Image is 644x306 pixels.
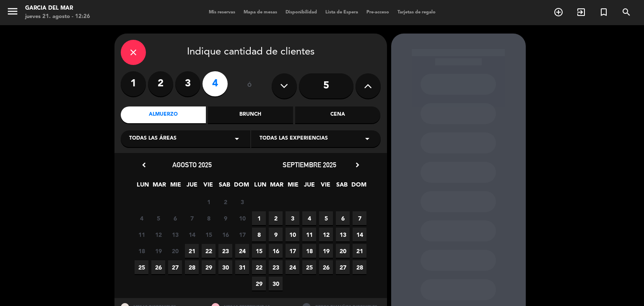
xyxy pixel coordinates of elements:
span: 14 [185,228,199,241]
span: 26 [151,260,165,274]
span: 19 [319,244,333,258]
span: 10 [286,228,299,241]
div: Cena [295,106,380,123]
span: 12 [319,228,333,241]
span: 21 [185,244,199,258]
span: 5 [151,211,165,225]
span: 11 [135,228,148,241]
span: Mis reservas [205,10,239,15]
span: 6 [168,211,182,225]
span: LUN [136,180,150,194]
span: 28 [185,260,199,274]
span: agosto 2025 [172,161,212,169]
label: 1 [121,71,146,96]
span: 3 [235,195,249,209]
span: 11 [302,228,316,241]
span: 3 [286,211,299,225]
span: 6 [336,211,350,225]
span: 16 [269,244,283,258]
span: 19 [151,244,165,258]
span: 29 [252,277,266,290]
span: DOM [351,180,365,194]
div: jueves 21. agosto - 12:26 [25,13,90,21]
span: 15 [202,228,216,241]
span: Mapa de mesas [239,10,281,15]
i: close [128,47,138,57]
label: 2 [148,71,173,96]
span: 20 [168,244,182,258]
span: JUE [302,180,316,194]
span: septiembre 2025 [283,161,336,169]
label: 3 [175,71,200,96]
span: 20 [336,244,350,258]
span: Tarjetas de regalo [393,10,440,15]
span: 13 [168,228,182,241]
span: 22 [252,260,266,274]
span: 12 [151,228,165,241]
span: VIE [201,180,215,194]
div: Garcia del Mar [25,4,90,13]
span: MAR [152,180,166,194]
span: 9 [269,228,283,241]
span: 4 [302,211,316,225]
span: DOM [234,180,248,194]
i: exit_to_app [576,7,586,17]
span: Lista de Espera [321,10,362,15]
span: 13 [336,228,350,241]
span: 17 [235,228,249,241]
span: 27 [168,260,182,274]
span: SAB [335,180,349,194]
span: 9 [218,211,232,225]
span: Todas las áreas [129,135,177,143]
span: 30 [218,260,232,274]
span: 27 [336,260,350,274]
i: chevron_right [353,161,362,169]
span: 1 [252,211,266,225]
span: 7 [185,211,199,225]
span: LUN [253,180,267,194]
span: 22 [202,244,216,258]
span: 18 [135,244,148,258]
span: 2 [218,195,232,209]
span: 25 [135,260,148,274]
i: turned_in_not [599,7,609,17]
div: Indique cantidad de clientes [121,40,381,65]
span: 1 [202,195,216,209]
span: 24 [235,244,249,258]
span: 14 [353,228,366,241]
span: 28 [353,260,366,274]
span: 23 [218,244,232,258]
span: 5 [319,211,333,225]
i: chevron_left [140,161,148,169]
div: Brunch [208,106,293,123]
span: SAB [218,180,231,194]
span: 29 [202,260,216,274]
span: 7 [353,211,366,225]
span: 17 [286,244,299,258]
span: 4 [135,211,148,225]
i: arrow_drop_down [232,134,242,144]
i: menu [6,5,19,18]
span: 2 [269,211,283,225]
span: 15 [252,244,266,258]
span: Todas las experiencias [260,135,328,143]
span: Disponibilidad [281,10,321,15]
button: menu [6,5,19,21]
span: 10 [235,211,249,225]
span: 30 [269,277,283,290]
span: 23 [269,260,283,274]
span: 16 [218,228,232,241]
span: MIE [169,180,182,194]
span: 8 [202,211,216,225]
i: arrow_drop_down [362,134,372,144]
div: ó [236,71,263,101]
i: add_circle_outline [553,7,563,17]
span: 8 [252,228,266,241]
span: JUE [185,180,199,194]
span: 31 [235,260,249,274]
span: 25 [302,260,316,274]
i: search [621,7,631,17]
span: 21 [353,244,366,258]
label: 4 [203,71,228,96]
span: VIE [319,180,332,194]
